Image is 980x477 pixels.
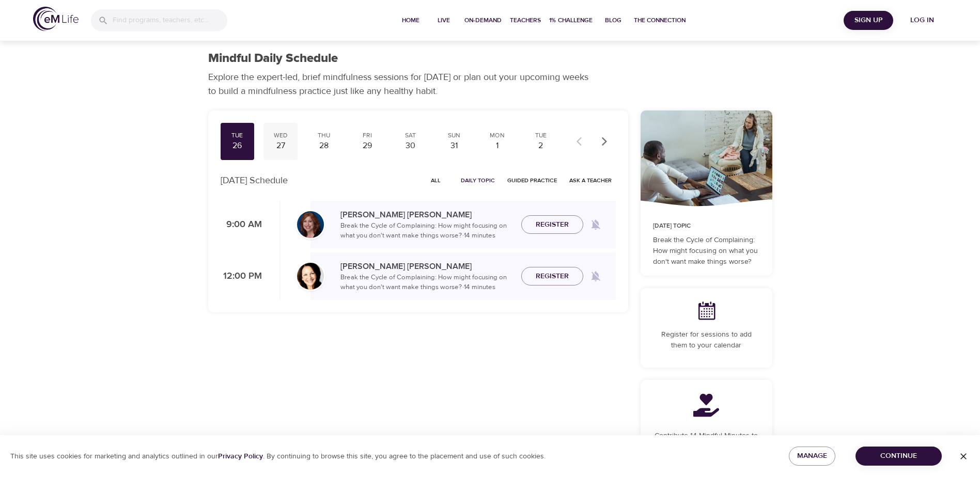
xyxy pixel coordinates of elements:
[536,270,569,283] span: Register
[844,11,893,30] button: Sign Up
[208,70,596,98] p: Explore the expert-led, brief mindfulness sessions for [DATE] or plan out your upcoming weeks to ...
[311,140,337,152] div: 28
[424,176,448,185] span: All
[398,140,424,152] div: 30
[268,131,293,140] div: Wed
[441,131,467,140] div: Sun
[225,140,251,152] div: 26
[113,9,227,31] input: Find programs, teachers, etc...
[464,15,502,26] span: On-Demand
[521,215,583,234] button: Register
[297,263,324,290] img: Laurie_Weisman-min.jpg
[528,131,554,140] div: Tue
[583,264,608,289] span: Remind me when a class goes live every Tuesday at 12:00 PM
[536,218,569,231] span: Register
[208,51,338,66] h1: Mindful Daily Schedule
[569,176,612,185] span: Ask a Teacher
[653,235,760,267] p: Break the Cycle of Complaining: How might focusing on what you don't want make things worse?
[897,11,947,30] button: Log in
[510,15,541,26] span: Teachers
[441,140,467,152] div: 31
[653,221,760,231] p: [DATE] Topic
[565,172,616,188] button: Ask a Teacher
[297,211,324,238] img: Elaine_Smookler-min.jpg
[340,209,513,221] p: [PERSON_NAME] [PERSON_NAME]
[221,218,262,232] p: 9:00 AM
[855,447,942,466] button: Continue
[218,452,263,461] a: Privacy Policy
[864,450,934,463] span: Continue
[457,172,499,188] button: Daily Topic
[33,7,79,31] img: logo
[221,173,288,187] p: [DATE] Schedule
[549,15,593,26] span: 1% Challenge
[340,273,513,293] p: Break the Cycle of Complaining: How might focusing on what you don't want make things worse? · 14...
[398,15,423,26] span: Home
[311,131,337,140] div: Thu
[419,172,453,188] button: All
[789,447,835,466] button: Manage
[653,329,760,351] p: Register for sessions to add them to your calendar
[521,267,583,286] button: Register
[848,14,889,27] span: Sign Up
[225,131,251,140] div: Tue
[485,140,510,152] div: 1
[901,14,943,27] span: Log in
[503,172,561,188] button: Guided Practice
[461,176,495,185] span: Daily Topic
[653,431,760,463] p: Contribute 14 Mindful Minutes to a charity by joining a community and completing this program.
[398,131,424,140] div: Sat
[221,269,262,283] p: 12:00 PM
[528,140,554,152] div: 2
[634,15,686,26] span: The Connection
[268,140,293,152] div: 27
[354,140,380,152] div: 29
[583,212,608,237] span: Remind me when a class goes live every Tuesday at 9:00 AM
[485,131,510,140] div: Mon
[354,131,380,140] div: Fri
[340,221,513,241] p: Break the Cycle of Complaining: How might focusing on what you don't want make things worse? · 14...
[601,15,626,26] span: Blog
[340,260,513,273] p: [PERSON_NAME] [PERSON_NAME]
[431,15,456,26] span: Live
[797,450,827,463] span: Manage
[507,176,557,185] span: Guided Practice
